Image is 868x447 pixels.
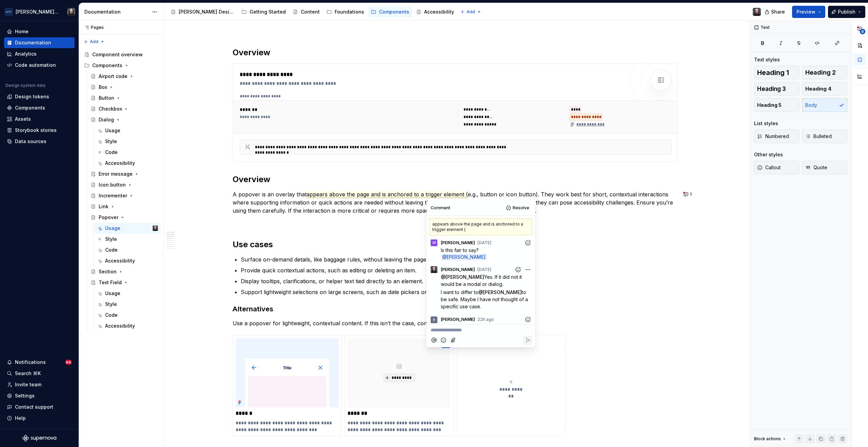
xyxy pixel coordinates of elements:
button: Add emoji [439,336,448,345]
span: @ [441,274,484,280]
div: Assets [15,116,31,122]
img: Teunis Vorsteveld [153,226,158,231]
div: [PERSON_NAME] Airlines [16,8,59,15]
button: Notifications66 [4,357,75,368]
span: [PERSON_NAME] [441,240,475,246]
a: Storybook stories [4,125,75,136]
div: Other styles [754,151,783,158]
div: Settings [15,392,35,399]
button: Contact support [4,402,75,412]
span: Heading 3 [757,85,786,92]
div: Pages [81,25,104,30]
a: UsageTeunis Vorsteveld [94,223,161,234]
div: Notifications [15,359,46,366]
div: Component overview [92,51,143,58]
button: Reply [523,336,532,345]
div: Accessibility [105,323,135,329]
span: appears above the page and is anchored to a trigger element ( [307,191,468,198]
div: Comment [431,205,450,211]
span: [PERSON_NAME] [483,289,522,295]
div: Search ⌘K [15,370,41,377]
button: Preview [792,6,825,18]
div: List styles [754,120,778,127]
a: Style [94,299,161,310]
button: Attach files [449,336,458,345]
span: Preview [796,8,815,15]
div: Dialog [99,116,114,123]
button: Quote [802,161,848,174]
span: @ [478,289,522,295]
div: Documentation [84,8,149,15]
span: Bulleted [805,133,832,140]
span: [PERSON_NAME] [446,274,484,280]
div: Components [81,60,161,71]
a: Usage [94,125,161,136]
a: Code automation [4,60,75,71]
div: Style [105,138,117,145]
div: Section [99,268,117,275]
h2: Overview [233,174,677,185]
a: Icon button [88,179,161,190]
div: Documentation [15,39,51,46]
div: Components [92,62,122,69]
span: Is this fair to say? [441,247,479,253]
div: Link [99,203,108,210]
button: [PERSON_NAME] AirlinesTeunis Vorsteveld [1,4,77,19]
span: Yes. If it did not it would be a modal or dialog. [441,274,523,287]
div: Accessibility [105,160,135,167]
a: Components [4,102,75,113]
button: Heading 2 [802,66,848,79]
strong: Use cases [233,239,273,249]
button: Add reaction [523,238,532,247]
button: Heading 1 [754,66,800,79]
span: Publish [838,8,855,15]
svg: Supernova Logo [22,435,56,442]
span: 66 [65,359,72,365]
span: Share [771,8,785,15]
p: A popover is an overlay that e.g., button or icon button). They work best for short, contextual i... [233,190,677,215]
div: Design system data [5,83,45,88]
a: Style [94,234,161,245]
button: Heading 5 [754,98,800,112]
button: More [523,265,532,274]
span: this is one of those components that i classify as "lazy" in that its usually added when people d... [441,324,532,380]
div: Storybook stories [15,127,57,134]
div: Content [301,8,320,15]
div: Text Field [99,279,122,286]
button: 1 [682,190,695,199]
img: f0306bc8-3074-41fb-b11c-7d2e8671d5eb.png [5,8,13,16]
div: Checkbox [99,105,122,112]
a: Data sources [4,136,75,147]
div: Accessibility [424,8,454,15]
a: Code [94,245,161,255]
div: Code [105,247,118,253]
span: to be safe. Maybe I have not thought of a specific use case. [441,289,529,309]
a: Box [88,82,161,93]
div: A [433,317,435,323]
button: Bulleted [802,130,848,143]
div: Data sources [15,138,46,145]
button: Share [761,6,789,18]
a: Section [88,266,161,277]
button: Publish [828,6,865,18]
div: Incrementer [99,192,127,199]
h3: Alternatives [233,304,677,314]
span: I want to differ to [441,289,478,295]
a: Component overview [81,49,161,60]
img: 7800ffe3-7d75-42ce-825b-c3fbd1cb81ba.png [236,338,339,407]
p: Surface on-demand details, like baggage rules, without leaving the page. [241,255,677,264]
button: Help [4,413,75,424]
a: Button [88,93,161,103]
a: Code [94,310,161,320]
a: Settings [4,390,75,401]
a: Accessibility [94,320,161,331]
a: Accessibility [94,158,161,169]
div: Foundations [335,8,364,15]
a: Style [94,136,161,147]
div: appears above the page and is anchored to a trigger element ( [429,218,532,235]
a: Components [368,6,412,17]
div: Usage [105,290,120,297]
span: Heading 5 [757,102,782,109]
a: Home [4,26,75,37]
